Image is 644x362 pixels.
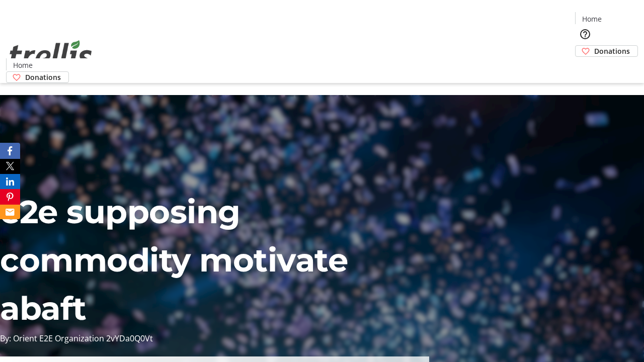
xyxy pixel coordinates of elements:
[6,71,69,83] a: Donations
[6,29,96,79] img: Orient E2E Organization 2vYDa0Q0Vt's Logo
[7,60,39,70] a: Home
[575,24,595,44] button: Help
[13,60,33,70] span: Home
[576,14,608,24] a: Home
[582,14,602,24] span: Home
[25,72,61,82] span: Donations
[594,46,630,56] span: Donations
[575,57,595,77] button: Cart
[575,45,638,57] a: Donations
